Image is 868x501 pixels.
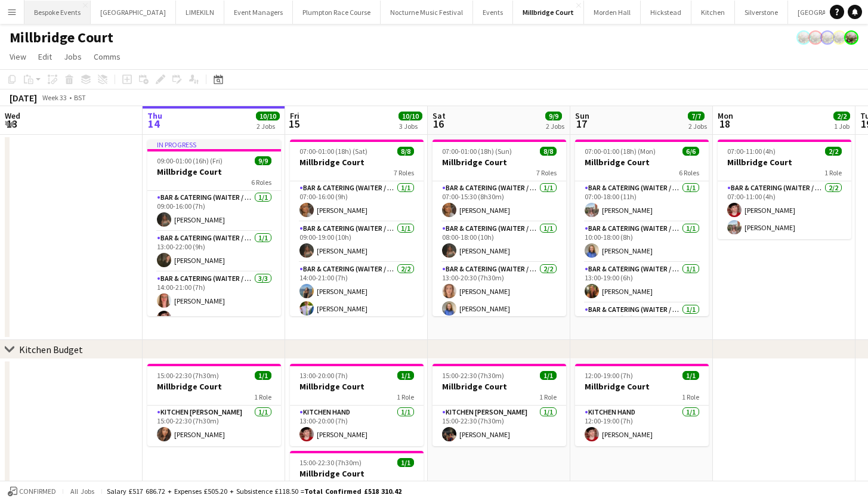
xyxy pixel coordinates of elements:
[575,406,709,446] app-card-role: Kitchen Hand1/112:00-19:00 (7h)[PERSON_NAME]
[157,156,223,165] span: 09:00-01:00 (16h) (Fri)
[540,371,557,380] span: 1/1
[304,487,401,496] span: Total Confirmed £518 310.42
[33,49,57,64] a: Edit
[10,92,37,104] div: [DATE]
[584,1,641,24] button: Morden Hall
[19,344,83,355] div: Kitchen Budget
[718,140,851,239] app-job-card: 07:00-11:00 (4h)2/2Millbridge Court1 RoleBar & Catering (Waiter / waitress)2/207:00-11:00 (4h)[PE...
[433,222,566,262] app-card-role: Bar & Catering (Waiter / waitress)1/108:00-18:00 (10h)[PERSON_NAME]
[433,157,566,168] h3: Millbridge Court
[539,392,557,401] span: 1 Role
[397,392,414,401] span: 1 Role
[397,480,414,488] span: 1 Role
[691,1,735,24] button: Kitchen
[513,1,584,24] button: Millbridge Court
[575,381,709,392] h3: Millbridge Court
[575,181,709,222] app-card-role: Bar & Catering (Waiter / waitress)1/107:00-18:00 (11h)[PERSON_NAME]
[540,147,557,156] span: 8/8
[688,122,707,131] div: 2 Jobs
[716,117,733,131] span: 18
[257,122,279,131] div: 2 Jobs
[288,117,299,131] span: 15
[796,30,811,45] app-user-avatar: Staffing Manager
[290,157,424,168] h3: Millbridge Court
[718,181,851,239] app-card-role: Bar & Catering (Waiter / waitress)2/207:00-11:00 (4h)[PERSON_NAME][PERSON_NAME]
[433,110,446,121] span: Sat
[107,487,401,496] div: Salary £517 686.72 + Expenses £505.20 + Subsistence £118.50 =
[147,166,281,177] h3: Millbridge Court
[575,222,709,262] app-card-role: Bar & Catering (Waiter / waitress)1/110:00-18:00 (8h)[PERSON_NAME]
[682,147,699,156] span: 6/6
[431,117,446,131] span: 16
[381,1,473,24] button: Nocturne Music Festival
[575,303,709,344] app-card-role: Bar & Catering (Waiter / waitress)1/113:00-22:00 (9h)
[290,140,424,316] div: 07:00-01:00 (18h) (Sat)8/8Millbridge Court7 RolesBar & Catering (Waiter / waitress)1/107:00-16:00...
[89,49,125,64] a: Comms
[536,168,557,177] span: 7 Roles
[24,1,91,24] button: Bespoke Events
[147,381,281,392] h3: Millbridge Court
[808,30,823,45] app-user-avatar: Staffing Manager
[290,381,424,392] h3: Millbridge Court
[397,371,414,380] span: 1/1
[147,364,281,446] app-job-card: 15:00-22:30 (7h30m)1/1Millbridge Court1 RoleKitchen [PERSON_NAME]1/115:00-22:30 (7h30m)[PERSON_NAME]
[5,49,31,64] a: View
[256,112,280,120] span: 10/10
[394,168,414,177] span: 7 Roles
[433,140,566,316] div: 07:00-01:00 (18h) (Sun)8/8Millbridge Court7 RolesBar & Catering (Waiter / waitress)1/107:00-15:30...
[91,1,176,24] button: [GEOGRAPHIC_DATA]
[679,168,699,177] span: 6 Roles
[718,110,733,121] span: Mon
[575,364,709,446] app-job-card: 12:00-19:00 (7h)1/1Millbridge Court1 RoleKitchen Hand1/112:00-19:00 (7h)[PERSON_NAME]
[682,371,699,380] span: 1/1
[575,140,709,316] app-job-card: 07:00-01:00 (18h) (Mon)6/6Millbridge Court6 RolesBar & Catering (Waiter / waitress)1/107:00-18:00...
[397,147,414,156] span: 8/8
[397,458,414,467] span: 1/1
[433,181,566,222] app-card-role: Bar & Catering (Waiter / waitress)1/107:00-15:30 (8h30m)[PERSON_NAME]
[147,140,281,316] div: In progress09:00-01:00 (16h) (Fri)9/9Millbridge Court6 RolesBar & Catering (Waiter / waitress)1/1...
[575,262,709,303] app-card-role: Bar & Catering (Waiter / waitress)1/113:00-19:00 (6h)[PERSON_NAME]
[824,168,842,177] span: 1 Role
[290,181,424,222] app-card-role: Bar & Catering (Waiter / waitress)1/107:00-16:00 (9h)[PERSON_NAME]
[688,112,705,120] span: 7/7
[299,371,348,380] span: 13:00-20:00 (7h)
[442,147,512,156] span: 07:00-01:00 (18h) (Sun)
[735,1,788,24] button: Silverstone
[94,51,121,62] span: Comms
[820,30,835,45] app-user-avatar: Staffing Manager
[290,364,424,446] div: 13:00-20:00 (7h)1/1Millbridge Court1 RoleKitchen Hand1/113:00-20:00 (7h)[PERSON_NAME]
[251,178,271,187] span: 6 Roles
[290,406,424,446] app-card-role: Kitchen Hand1/113:00-20:00 (7h)[PERSON_NAME]
[19,487,56,496] span: Confirmed
[545,112,562,120] span: 9/9
[68,487,97,496] span: All jobs
[727,147,776,156] span: 07:00-11:00 (4h)
[254,392,271,401] span: 1 Role
[64,51,82,62] span: Jobs
[399,112,422,120] span: 10/10
[585,147,656,156] span: 07:00-01:00 (18h) (Mon)
[832,30,847,45] app-user-avatar: Staffing Manager
[147,191,281,231] app-card-role: Bar & Catering (Waiter / waitress)1/109:00-16:00 (7h)[PERSON_NAME]
[575,110,589,121] span: Sun
[433,381,566,392] h3: Millbridge Court
[546,122,564,131] div: 2 Jobs
[59,49,87,64] a: Jobs
[290,468,424,479] h3: Millbridge Court
[74,93,86,102] div: BST
[146,117,162,131] span: 14
[224,1,293,24] button: Event Managers
[176,1,224,24] button: LIMEKILN
[442,371,504,380] span: 15:00-22:30 (7h30m)
[473,1,513,24] button: Events
[433,364,566,446] app-job-card: 15:00-22:30 (7h30m)1/1Millbridge Court1 RoleKitchen [PERSON_NAME]1/115:00-22:30 (7h30m)[PERSON_NAME]
[147,231,281,272] app-card-role: Bar & Catering (Waiter / waitress)1/113:00-22:00 (9h)[PERSON_NAME]
[844,30,858,45] app-user-avatar: Staffing Manager
[575,157,709,168] h3: Millbridge Court
[399,122,422,131] div: 3 Jobs
[433,406,566,446] app-card-role: Kitchen [PERSON_NAME]1/115:00-22:30 (7h30m)[PERSON_NAME]
[38,51,52,62] span: Edit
